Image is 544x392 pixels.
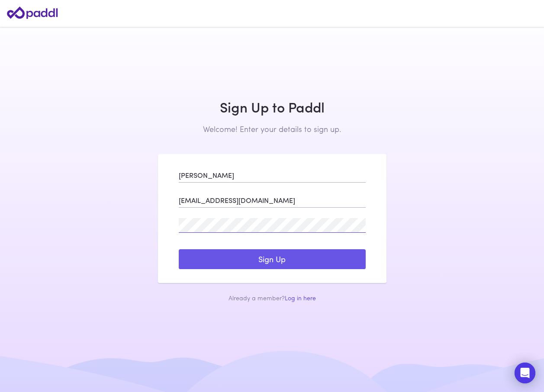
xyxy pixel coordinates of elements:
[179,193,366,208] input: Enter your Email
[179,168,366,183] input: Enter your Full Name
[158,99,386,115] h1: Sign Up to Paddl
[179,249,366,269] button: Sign Up
[515,363,535,383] div: Open Intercom Messenger
[158,124,386,134] h2: Welcome! Enter your details to sign up.
[285,293,316,302] a: Log in here
[158,293,386,302] div: Already a member?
